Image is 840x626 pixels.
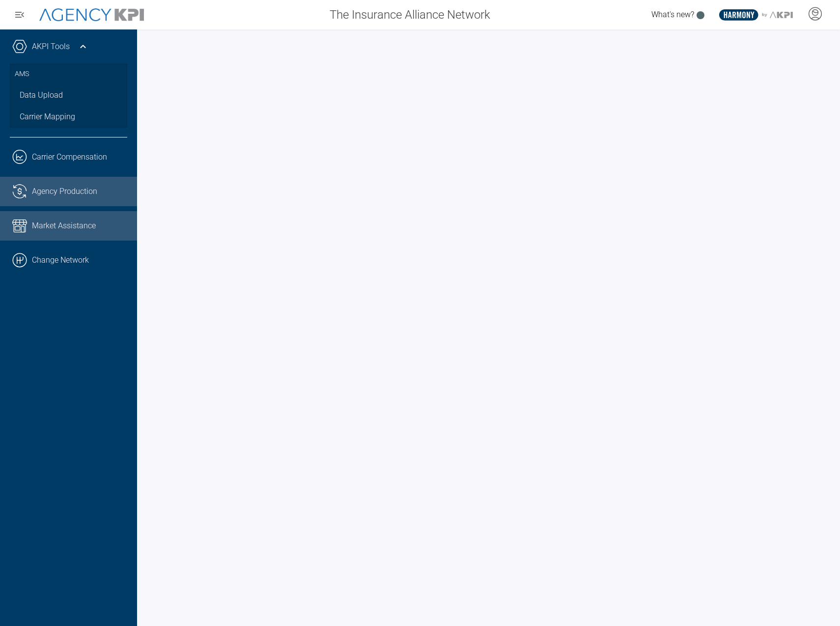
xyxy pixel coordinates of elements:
[39,8,144,22] img: AgencyKPI
[330,6,490,24] span: The Insurance Alliance Network
[15,64,122,84] h3: AMS
[32,186,97,197] span: Agency Production
[32,220,96,232] span: Market Assistance
[651,10,694,19] span: What's new?
[32,41,70,53] a: AKPI Tools
[10,84,127,106] a: Data Upload
[10,106,127,128] a: Carrier Mapping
